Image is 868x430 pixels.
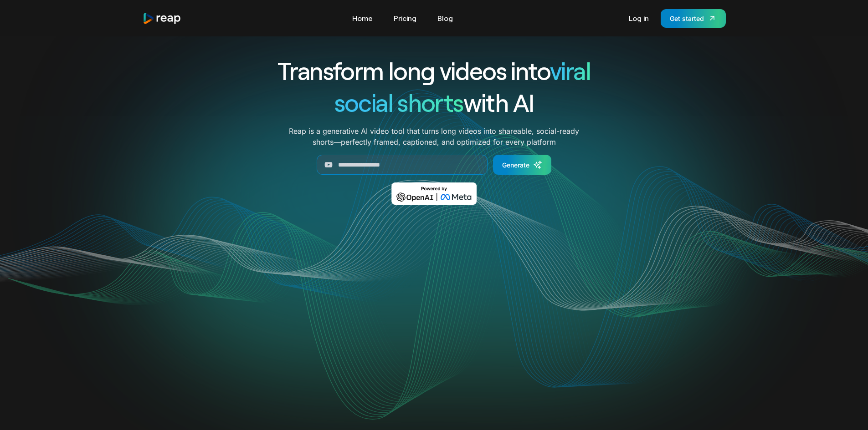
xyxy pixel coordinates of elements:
[143,12,182,25] a: home
[245,86,624,118] h1: with AI
[550,56,591,85] span: viral
[251,218,617,401] video: Your browser does not support the video tag.
[289,126,579,147] p: Reap is a generative AI video tool that turns long videos into shareable, social-ready shorts—per...
[245,155,624,175] form: Generate Form
[389,11,421,25] a: Pricing
[624,11,653,25] a: Log in
[348,11,377,25] a: Home
[670,14,704,23] div: Get started
[391,182,477,205] img: Powered by OpenAI & Meta
[334,87,463,117] span: social shorts
[661,9,726,28] a: Get started
[143,12,182,25] img: reap logo
[433,11,457,25] a: Blog
[493,155,551,175] a: Generate
[502,160,529,170] div: Generate
[245,55,624,86] h1: Transform long videos into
